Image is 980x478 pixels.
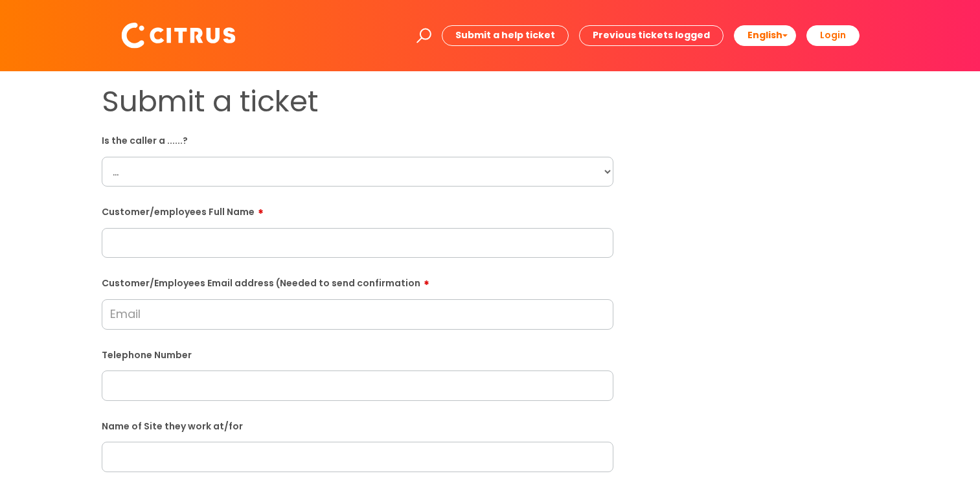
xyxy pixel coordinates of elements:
[102,273,613,289] label: Customer/Employees Email address (Needed to send confirmation
[102,299,613,329] input: Email
[579,25,724,45] a: Previous tickets logged
[747,28,782,41] span: English
[102,84,613,119] h1: Submit a ticket
[820,28,846,41] b: Login
[442,25,569,45] a: Submit a help ticket
[102,418,613,432] label: Name of Site they work at/for
[102,202,613,218] label: Customer/employees Full Name
[806,25,860,45] a: Login
[102,133,613,146] label: Is the caller a ......?
[102,347,613,361] label: Telephone Number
